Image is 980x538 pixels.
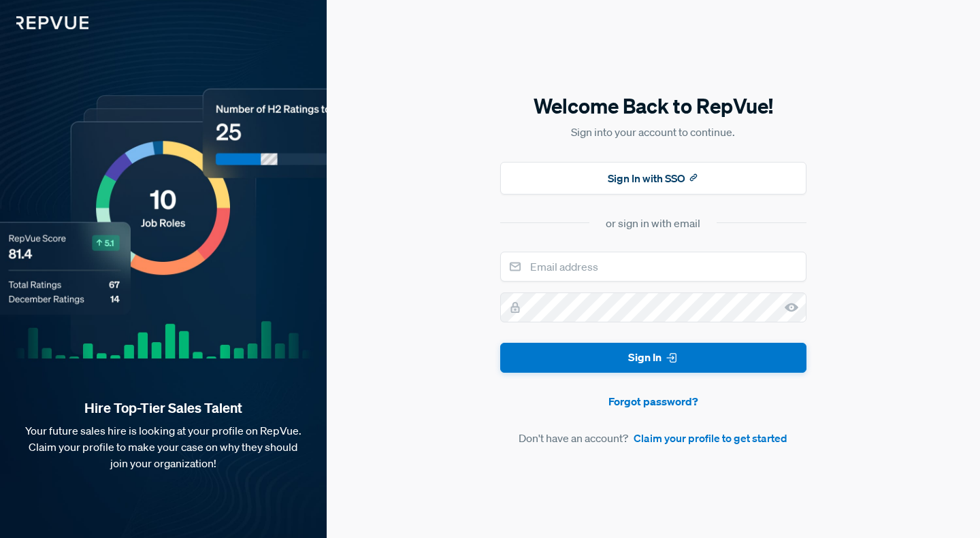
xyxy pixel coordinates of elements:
div: or sign in with email [606,215,700,231]
button: Sign In [500,343,806,373]
button: Sign In with SSO [500,162,806,195]
strong: Hire Top-Tier Sales Talent [22,399,305,417]
input: Email address [500,252,806,282]
h5: Welcome Back to RepVue! [500,92,806,120]
article: Don't have an account? [500,430,806,446]
p: Sign into your account to continue. [500,124,806,140]
a: Forgot password? [500,393,806,409]
p: Your future sales hire is looking at your profile on RepVue. Claim your profile to make your case... [22,422,305,471]
a: Claim your profile to get started [634,430,787,446]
